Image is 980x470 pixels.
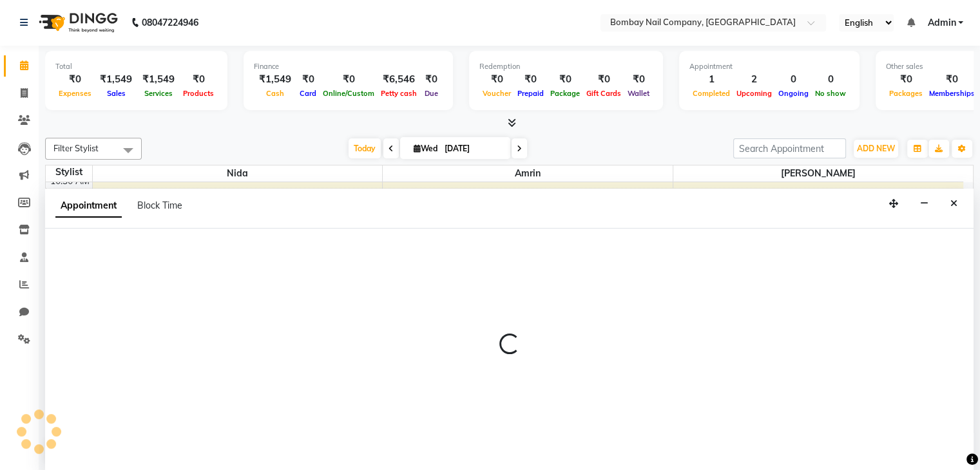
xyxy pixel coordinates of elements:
[137,200,182,211] span: Block Time
[886,72,926,87] div: ₹0
[689,89,733,98] span: Completed
[296,89,320,98] span: Card
[583,89,624,98] span: Gift Cards
[320,89,378,98] span: Online/Custom
[55,61,217,72] div: Total
[180,72,217,87] div: ₹0
[945,194,963,214] button: Close
[886,89,926,98] span: Packages
[689,72,733,87] div: 1
[55,72,95,87] div: ₹0
[547,89,583,98] span: Package
[55,89,95,98] span: Expenses
[137,72,180,87] div: ₹1,549
[547,72,583,87] div: ₹0
[378,72,420,87] div: ₹6,546
[320,72,378,87] div: ₹0
[624,72,653,87] div: ₹0
[441,139,505,158] input: 2025-09-03
[410,144,441,153] span: Wed
[53,143,99,153] span: Filter Stylist
[926,89,978,98] span: Memberships
[927,16,956,30] span: Admin
[514,72,547,87] div: ₹0
[479,72,514,87] div: ₹0
[254,61,443,72] div: Finance
[378,89,420,98] span: Petty cash
[296,72,320,87] div: ₹0
[812,89,849,98] span: No show
[142,5,198,41] b: 08047224946
[733,89,775,98] span: Upcoming
[775,72,812,87] div: 0
[104,89,129,98] span: Sales
[93,165,383,182] span: Nida
[733,138,846,158] input: Search Appointment
[854,140,898,158] button: ADD NEW
[689,61,849,72] div: Appointment
[263,89,287,98] span: Cash
[673,165,963,182] span: [PERSON_NAME]
[33,5,121,41] img: logo
[141,89,176,98] span: Services
[857,144,895,153] span: ADD NEW
[583,72,624,87] div: ₹0
[479,61,653,72] div: Redemption
[349,138,381,158] span: Today
[383,165,673,182] span: Amrin
[624,89,653,98] span: Wallet
[55,194,122,218] span: Appointment
[812,72,849,87] div: 0
[514,89,547,98] span: Prepaid
[180,89,217,98] span: Products
[95,72,137,87] div: ₹1,549
[46,165,92,179] div: Stylist
[733,72,775,87] div: 2
[420,72,443,87] div: ₹0
[254,72,296,87] div: ₹1,549
[421,89,441,98] span: Due
[479,89,514,98] span: Voucher
[926,72,978,87] div: ₹0
[775,89,812,98] span: Ongoing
